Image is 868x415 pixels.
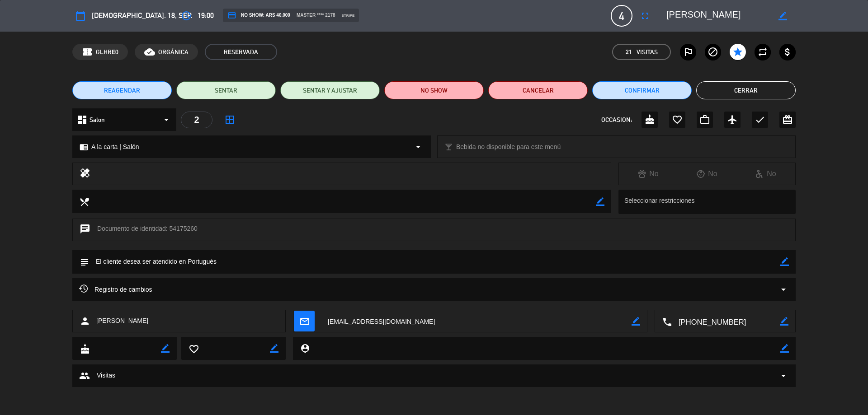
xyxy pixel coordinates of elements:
[77,114,88,125] i: dashboard
[596,197,604,206] i: border_color
[592,81,692,99] button: Confirmar
[227,11,290,20] span: NO SHOW: ARS 40.000
[413,141,424,152] i: arrow_drop_down
[181,112,212,128] div: 2
[80,224,90,236] i: chat
[632,317,640,326] i: border_color
[75,10,86,21] i: calendar_today
[755,114,765,125] i: check
[80,316,90,326] i: person
[780,257,789,266] i: border_color
[782,114,793,125] i: card_giftcard
[181,10,192,21] i: access_time
[205,44,277,60] span: RESERVADA
[488,81,588,99] button: Cancelar
[699,114,710,125] i: work_outline
[79,370,90,381] span: group
[72,81,172,99] button: REAGENDAR
[82,47,93,57] span: confirmation_number
[176,81,276,99] button: SENTAR
[644,114,655,125] i: cake
[80,344,90,354] i: cake
[224,114,235,125] i: border_all
[300,343,310,353] i: person_pin
[780,317,788,326] i: border_color
[299,316,309,326] i: mail_outline
[672,114,683,125] i: favorite_border
[683,47,693,57] i: outlined_flag
[91,142,139,152] span: A la carta | Salón
[708,47,718,57] i: block
[619,168,678,180] div: No
[96,316,148,326] span: [PERSON_NAME]
[637,8,653,24] button: fullscreen
[342,13,355,19] span: stripe
[736,168,795,180] div: No
[696,81,796,99] button: Cerrar
[384,81,484,99] button: NO SHOW
[601,115,632,125] span: OCCASION:
[96,47,118,57] span: GLHRE0
[757,47,768,57] i: repeat
[189,344,198,354] i: favorite_border
[778,370,789,381] span: arrow_drop_down
[456,142,561,152] span: Bebida no disponible para este menú
[444,143,453,151] i: local_bar
[104,86,140,95] span: REAGENDAR
[72,8,89,24] button: calendar_today
[611,5,632,27] span: 4
[79,257,89,267] i: subject
[80,168,90,180] i: healing
[270,344,278,353] i: border_color
[782,47,793,57] i: attach_money
[161,344,170,353] i: border_color
[144,47,155,57] i: cloud_done
[727,114,738,125] i: airplanemode_active
[280,81,380,99] button: SENTAR Y AJUSTAR
[732,47,743,57] i: star
[198,9,214,22] span: 19:00
[778,284,789,295] i: arrow_drop_down
[158,47,189,57] span: ORGÁNICA
[90,115,105,125] span: Salon
[780,344,789,353] i: border_color
[626,47,632,57] span: 21
[778,12,787,20] i: border_color
[662,317,672,326] i: local_phone
[79,284,152,295] span: Registro de cambios
[637,47,658,57] em: Visitas
[80,143,88,151] i: chrome_reader_mode
[161,114,172,125] i: arrow_drop_down
[92,9,193,22] span: [DEMOGRAPHIC_DATA]. 18, sep.
[640,10,651,21] i: fullscreen
[79,196,89,206] i: local_dining
[678,168,736,180] div: No
[178,8,194,24] button: access_time
[72,219,796,241] div: Documento de identidad: 54175260
[227,11,236,20] i: credit_card
[97,370,115,381] span: Visitas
